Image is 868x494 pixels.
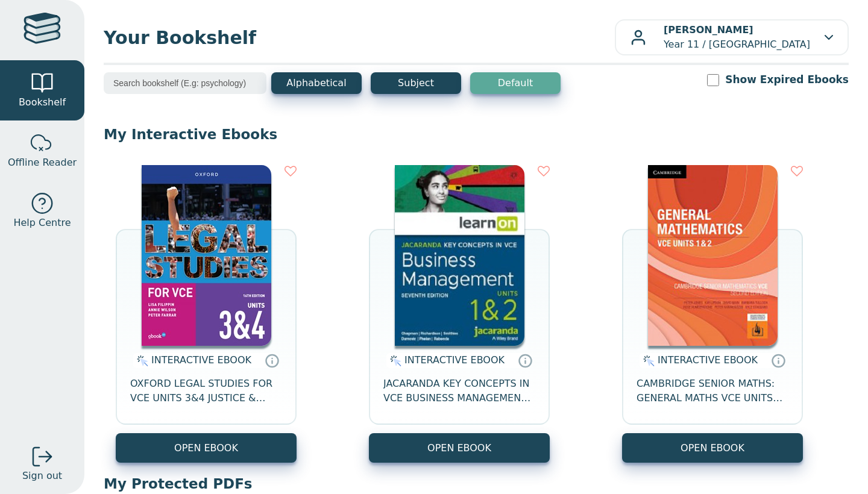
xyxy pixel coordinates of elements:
a: Interactive eBooks are accessed online via the publisher’s portal. They contain interactive resou... [518,353,532,367]
a: Interactive eBooks are accessed online via the publisher’s portal. They contain interactive resou... [265,353,279,367]
img: be5b08ab-eb35-4519-9ec8-cbf0bb09014d.jpg [142,165,271,346]
span: INTERACTIVE EBOOK [404,354,505,366]
button: OPEN EBOOK [369,433,550,463]
span: JACARANDA KEY CONCEPTS IN VCE BUSINESS MANAGEMENT UNITS 1&2 7E LEARNON [383,377,535,405]
img: 6de7bc63-ffc5-4812-8446-4e17a3e5be0d.jpg [395,165,524,346]
p: Year 11 / [GEOGRAPHIC_DATA] [664,23,810,52]
span: INTERACTIVE EBOOK [658,354,758,366]
span: Sign out [22,469,62,483]
p: My Interactive Ebooks [104,125,849,143]
img: interactive.svg [640,354,655,368]
span: Your Bookshelf [104,24,615,51]
img: interactive.svg [386,354,401,368]
span: Help Centre [13,216,71,230]
span: Offline Reader [8,155,77,170]
img: 98e9f931-67be-40f3-b733-112c3181ee3a.jpg [648,165,778,346]
button: OPEN EBOOK [116,433,297,463]
span: OXFORD LEGAL STUDIES FOR VCE UNITS 3&4 JUSTICE & OUTCOMES STUDENT OBOOK + ASSESS 16E [130,377,282,405]
span: CAMBRIDGE SENIOR MATHS: GENERAL MATHS VCE UNITS 1&2 EBOOK 2E [637,377,788,405]
button: Alphabetical [271,72,362,94]
button: OPEN EBOOK [622,433,803,463]
img: interactive.svg [133,354,148,368]
span: Bookshelf [19,95,66,110]
button: [PERSON_NAME]Year 11 / [GEOGRAPHIC_DATA] [615,19,849,55]
p: My Protected PDFs [104,475,849,493]
input: Search bookshelf (E.g: psychology) [104,72,266,94]
span: INTERACTIVE EBOOK [151,354,251,366]
button: Default [470,72,561,94]
a: Interactive eBooks are accessed online via the publisher’s portal. They contain interactive resou... [771,353,785,367]
button: Subject [371,72,461,94]
b: [PERSON_NAME] [664,24,753,36]
label: Show Expired Ebooks [725,72,849,87]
